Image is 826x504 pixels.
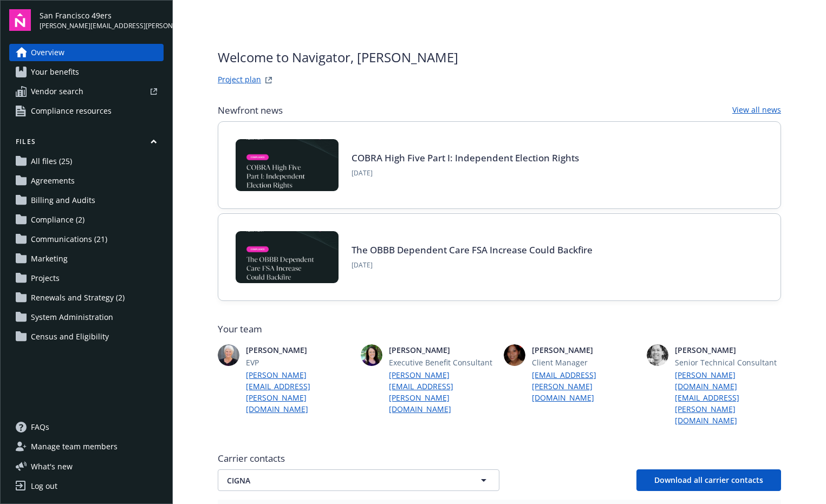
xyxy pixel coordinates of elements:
[31,438,118,455] span: Manage team members
[9,137,164,150] button: Files
[218,323,781,336] span: Your team
[675,357,781,368] span: Senior Technical Consultant
[218,452,781,465] span: Carrier contacts
[361,344,382,366] img: photo
[218,48,458,67] span: Welcome to Navigator , [PERSON_NAME]
[9,438,164,455] a: Manage team members
[236,139,339,191] img: BLOG-Card Image - Compliance - COBRA High Five Pt 1 07-18-25.jpg
[246,369,352,415] a: [PERSON_NAME][EMAIL_ADDRESS][PERSON_NAME][DOMAIN_NAME]
[31,250,68,267] span: Marketing
[9,418,164,436] a: FAQs
[31,172,75,189] span: Agreements
[9,44,164,61] a: Overview
[732,104,781,117] a: View all news
[9,461,90,472] button: What's new
[31,328,109,345] span: Census and Eligibility
[9,192,164,209] a: Billing and Audits
[218,344,239,366] img: photo
[31,309,113,326] span: System Administration
[218,74,261,87] a: Project plan
[31,153,72,170] span: All files (25)
[40,21,164,31] span: [PERSON_NAME][EMAIL_ADDRESS][PERSON_NAME][DOMAIN_NAME]
[31,418,49,436] span: FAQs
[31,477,57,495] div: Log out
[9,153,164,170] a: All files (25)
[40,9,164,31] button: San Francisco 49ers[PERSON_NAME][EMAIL_ADDRESS][PERSON_NAME][DOMAIN_NAME]
[40,10,164,21] span: San Francisco 49ers
[227,475,452,486] span: CIGNA
[31,270,60,287] span: Projects
[31,102,112,120] span: Compliance resources
[9,102,164,120] a: Compliance resources
[31,44,64,61] span: Overview
[9,211,164,228] a: Compliance (2)
[389,369,495,415] a: [PERSON_NAME][EMAIL_ADDRESS][PERSON_NAME][DOMAIN_NAME]
[352,168,579,178] span: [DATE]
[9,63,164,81] a: Your benefits
[246,357,352,368] span: EVP
[532,357,638,368] span: Client Manager
[9,289,164,306] a: Renewals and Strategy (2)
[31,461,73,472] span: What ' s new
[532,369,638,403] a: [EMAIL_ADDRESS][PERSON_NAME][DOMAIN_NAME]
[9,172,164,189] a: Agreements
[31,289,125,306] span: Renewals and Strategy (2)
[31,63,79,81] span: Your benefits
[9,270,164,287] a: Projects
[389,344,495,356] span: [PERSON_NAME]
[9,328,164,345] a: Census and Eligibility
[352,260,593,270] span: [DATE]
[352,244,593,256] a: The OBBB Dependent Care FSA Increase Could Backfire
[246,344,352,356] span: [PERSON_NAME]
[352,152,579,164] a: COBRA High Five Part I: Independent Election Rights
[389,357,495,368] span: Executive Benefit Consultant
[532,344,638,356] span: [PERSON_NAME]
[675,369,781,426] a: [PERSON_NAME][DOMAIN_NAME][EMAIL_ADDRESS][PERSON_NAME][DOMAIN_NAME]
[262,74,275,87] a: projectPlanWebsite
[9,83,164,100] a: Vendor search
[31,231,107,248] span: Communications (21)
[218,104,283,117] span: Newfront news
[504,344,525,366] img: photo
[636,469,781,491] button: Download all carrier contacts
[31,211,84,228] span: Compliance (2)
[9,231,164,248] a: Communications (21)
[9,309,164,326] a: System Administration
[647,344,668,366] img: photo
[31,83,83,100] span: Vendor search
[675,344,781,356] span: [PERSON_NAME]
[9,250,164,267] a: Marketing
[654,475,763,485] span: Download all carrier contacts
[218,469,499,491] button: CIGNA
[31,192,95,209] span: Billing and Audits
[9,9,31,31] img: navigator-logo.svg
[236,231,339,283] img: BLOG-Card Image - Compliance - OBBB Dep Care FSA - 08-01-25.jpg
